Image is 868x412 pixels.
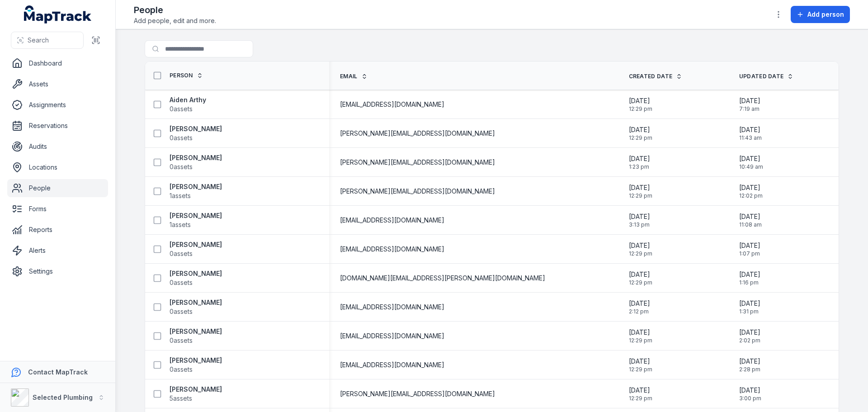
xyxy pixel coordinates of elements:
[134,16,216,25] span: Add people, edit and more.
[739,183,763,199] time: 8/11/2025, 12:02:58 PM
[739,125,762,134] span: [DATE]
[739,163,763,170] span: 10:49 am
[739,212,762,221] span: [DATE]
[739,125,762,142] time: 8/11/2025, 11:43:19 AM
[739,96,760,105] span: [DATE]
[629,96,652,105] span: [DATE]
[629,299,650,315] time: 5/14/2025, 2:12:32 PM
[170,182,222,191] strong: [PERSON_NAME]
[739,357,760,373] time: 8/11/2025, 2:28:46 PM
[739,328,760,344] time: 8/11/2025, 2:02:25 PM
[170,191,191,200] span: 1 assets
[170,307,193,316] span: 0 assets
[170,356,222,365] strong: [PERSON_NAME]
[170,327,222,345] a: [PERSON_NAME]0assets
[340,303,444,312] span: [EMAIL_ADDRESS][DOMAIN_NAME]
[739,270,760,286] time: 8/11/2025, 1:16:06 PM
[7,54,108,72] a: Dashboard
[170,153,222,171] a: [PERSON_NAME]0assets
[629,73,683,80] a: Created Date
[739,105,760,113] span: 7:19 am
[170,385,222,394] strong: [PERSON_NAME]
[340,100,444,109] span: [EMAIL_ADDRESS][DOMAIN_NAME]
[170,124,222,142] a: [PERSON_NAME]0assets
[629,125,652,134] span: [DATE]
[28,368,88,376] strong: Contact MapTrack
[629,134,652,142] span: 12:29 pm
[134,4,216,16] h2: People
[629,212,650,228] time: 2/28/2025, 3:13:20 PM
[170,104,193,114] span: 0 assets
[739,154,763,163] span: [DATE]
[629,73,673,80] span: Created Date
[170,211,222,229] a: [PERSON_NAME]1assets
[739,299,760,308] span: [DATE]
[170,211,222,220] strong: [PERSON_NAME]
[629,241,652,250] span: [DATE]
[739,308,760,315] span: 1:31 pm
[739,279,760,286] span: 1:16 pm
[629,96,652,113] time: 1/14/2025, 12:29:42 PM
[170,385,222,403] a: [PERSON_NAME]5assets
[170,95,206,114] a: Aiden Arthy0assets
[170,336,193,345] span: 0 assets
[340,73,368,80] a: Email
[340,158,495,167] span: [PERSON_NAME][EMAIL_ADDRESS][DOMAIN_NAME]
[739,270,760,279] span: [DATE]
[629,183,652,199] time: 1/14/2025, 12:29:42 PM
[340,389,495,398] span: [PERSON_NAME][EMAIL_ADDRESS][DOMAIN_NAME]
[170,72,203,79] a: Person
[340,245,444,254] span: [EMAIL_ADDRESS][DOMAIN_NAME]
[170,327,222,336] strong: [PERSON_NAME]
[170,133,193,142] span: 0 assets
[340,73,358,80] span: Email
[629,337,652,344] span: 12:29 pm
[340,331,444,341] span: [EMAIL_ADDRESS][DOMAIN_NAME]
[629,386,652,402] time: 1/14/2025, 12:29:42 PM
[7,75,108,93] a: Assets
[7,221,108,239] a: Reports
[170,278,193,287] span: 0 assets
[629,105,652,113] span: 12:29 pm
[11,32,84,49] button: Search
[629,270,652,279] span: [DATE]
[33,393,93,401] strong: Selected Plumbing
[629,366,652,373] span: 12:29 pm
[739,96,760,113] time: 7/29/2025, 7:19:23 AM
[629,328,652,344] time: 1/14/2025, 12:29:42 PM
[629,308,650,315] span: 2:12 pm
[24,5,92,24] a: MapTrack
[629,328,652,337] span: [DATE]
[739,73,794,80] a: Updated Date
[170,240,222,249] strong: [PERSON_NAME]
[629,221,650,228] span: 3:13 pm
[629,270,652,286] time: 1/14/2025, 12:29:42 PM
[170,162,193,171] span: 0 assets
[7,179,108,197] a: People
[170,269,222,278] strong: [PERSON_NAME]
[28,36,49,45] span: Search
[629,154,650,170] time: 2/13/2025, 1:23:00 PM
[7,158,108,176] a: Locations
[629,241,652,257] time: 1/14/2025, 12:29:42 PM
[739,192,763,199] span: 12:02 pm
[170,153,222,162] strong: [PERSON_NAME]
[807,10,844,19] span: Add person
[739,221,762,228] span: 11:08 am
[739,250,760,257] span: 1:07 pm
[739,134,762,142] span: 11:43 am
[170,249,193,258] span: 0 assets
[7,117,108,135] a: Reservations
[170,182,222,200] a: [PERSON_NAME]1assets
[629,212,650,221] span: [DATE]
[629,279,652,286] span: 12:29 pm
[629,125,652,142] time: 1/14/2025, 12:29:42 PM
[340,216,444,225] span: [EMAIL_ADDRESS][DOMAIN_NAME]
[170,240,222,258] a: [PERSON_NAME]0assets
[170,220,191,229] span: 1 assets
[7,242,108,260] a: Alerts
[340,187,495,196] span: [PERSON_NAME][EMAIL_ADDRESS][DOMAIN_NAME]
[739,366,760,373] span: 2:28 pm
[629,183,652,192] span: [DATE]
[629,386,652,395] span: [DATE]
